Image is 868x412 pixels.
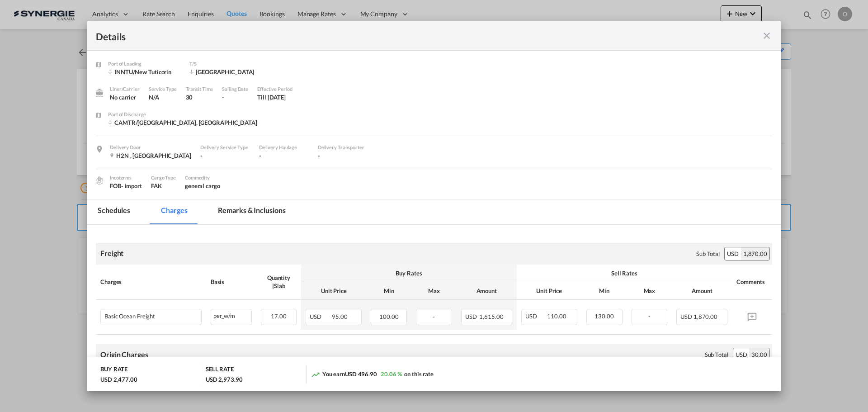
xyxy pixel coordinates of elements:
div: Service Type [149,85,177,93]
div: Details [96,30,704,41]
div: - [318,152,368,160]
div: - [222,93,248,101]
th: Comments [732,265,772,300]
span: 100.00 [379,313,398,320]
div: Delivery Door [110,143,191,152]
th: Max [411,282,457,300]
div: No carrier [110,93,140,101]
md-pagination-wrapper: Use the left and right arrow keys to navigate between tabs [87,199,305,224]
span: USD 496.90 [345,370,377,378]
div: USD [725,247,741,260]
div: Charges [100,278,202,286]
div: 30 [186,93,213,101]
div: USD [733,348,750,361]
th: Unit Price [517,282,582,300]
md-tab-item: Schedules [87,199,141,224]
div: Sub Total [696,250,720,258]
div: Effective Period [257,85,292,93]
span: - [433,313,435,320]
div: You earn on this rate [311,370,434,379]
span: 20.06 % [381,370,402,378]
div: Freight [100,248,123,258]
div: FAK [151,182,176,190]
th: Max [627,282,672,300]
span: general cargo [185,182,220,189]
span: USD [465,313,478,320]
div: Cargo Type [151,174,176,182]
span: USD [680,313,692,320]
th: Min [366,282,411,300]
div: Till 7 Jul 2025 [257,93,286,101]
th: Amount [457,282,517,300]
div: Sailing Date [222,85,248,93]
th: Min [582,282,627,300]
div: - [200,152,250,160]
div: Liner/Carrier [110,85,140,93]
div: Delivery Haulage [259,143,309,152]
th: Amount [672,282,732,300]
div: 30.00 [749,348,769,361]
div: Delivery Service Type [200,143,250,152]
span: 17.00 [271,313,287,320]
div: - import [121,182,142,190]
div: Basis [211,278,252,286]
div: FOB [110,182,142,190]
div: Transit Time [186,85,213,93]
div: Basic Ocean Freight [104,313,155,320]
div: INNTU/New Tuticorin [108,68,180,76]
div: USD 2,477.00 [100,375,137,384]
div: per_w/m [211,309,251,321]
div: Origin Charges [100,350,148,360]
div: Commodity [185,174,220,182]
div: T/S [189,60,262,68]
div: USD 2,973.90 [206,375,243,384]
div: H2N , Canada [110,152,191,160]
div: 1,870.00 [741,247,769,260]
div: Sub Total [705,350,728,359]
md-tab-item: Charges [150,199,198,224]
md-tab-item: Remarks & Inclusions [207,199,296,224]
div: Port of Discharge [108,110,257,118]
span: - [648,313,651,320]
th: Unit Price [301,282,366,300]
md-dialog: Port of Loading ... [87,21,781,392]
div: Incoterms [110,174,142,182]
md-icon: icon-close fg-AAA8AD m-0 cursor [761,30,772,41]
div: Quantity | Slab [261,274,297,290]
div: Buy Rates [306,269,512,277]
img: cargo.png [94,175,104,185]
md-icon: icon-trending-up [311,370,320,379]
div: Delivery Transporter [318,143,368,152]
div: Sell Rates [521,269,727,277]
div: SELL RATE [206,365,234,375]
span: 1,615.00 [479,313,503,320]
span: 95.00 [332,313,348,320]
span: USD [525,313,546,320]
span: N/A [149,94,159,101]
div: BUY RATE [100,365,127,375]
div: Port of Loading [108,60,180,68]
span: 130.00 [594,313,613,320]
span: USD [310,313,330,320]
span: 110.00 [547,313,566,320]
div: - [259,152,309,160]
span: 1,870.00 [693,313,717,320]
div: colombo [189,68,262,76]
div: CAMTR/Montreal, QC [108,118,257,127]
